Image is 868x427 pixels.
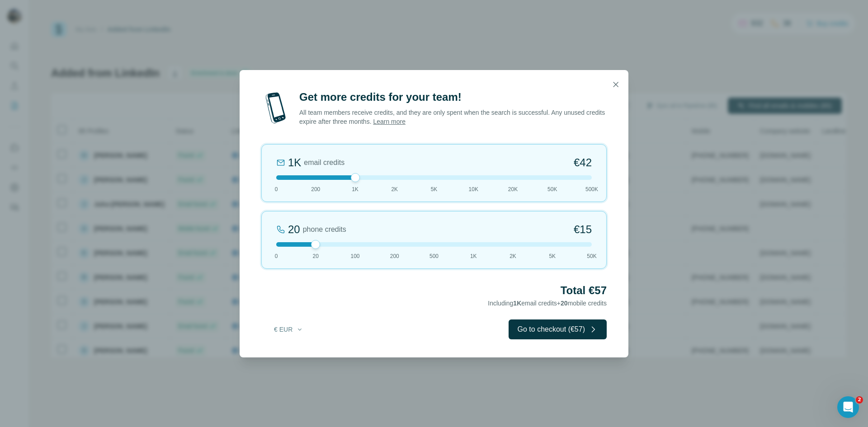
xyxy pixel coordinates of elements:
span: 1K [352,185,359,193]
span: 10K [469,185,478,193]
span: email credits [304,157,344,168]
div: 1K [288,155,301,170]
span: 500 [429,252,439,260]
p: All team members receive credits, and they are only spent when the search is successful. Any unus... [299,108,607,126]
iframe: Intercom live chat [837,396,859,418]
span: 50K [587,252,596,260]
span: phone credits [303,224,346,235]
button: € EUR [268,321,310,338]
span: 0 [275,185,278,193]
span: €42 [574,155,592,170]
span: 20K [508,185,518,193]
span: 1K [513,300,521,307]
span: 100 [350,252,359,260]
span: Including email credits + mobile credits [488,300,607,307]
button: Go to checkout (€57) [509,319,607,339]
img: mobile-phone [261,90,290,126]
span: 200 [311,185,320,193]
span: 2 [856,396,863,404]
h2: Total €57 [261,283,607,298]
span: 2K [391,185,398,193]
span: 1K [470,252,477,260]
span: 500K [585,185,598,193]
span: 5K [549,252,556,260]
a: Learn more [373,118,406,125]
span: 20 [313,252,319,260]
span: 50K [547,185,557,193]
span: 0 [275,252,278,260]
span: 2K [509,252,516,260]
span: €15 [574,222,592,237]
div: 20 [288,222,300,237]
span: 200 [390,252,399,260]
span: 5K [431,185,438,193]
span: 20 [561,300,568,307]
